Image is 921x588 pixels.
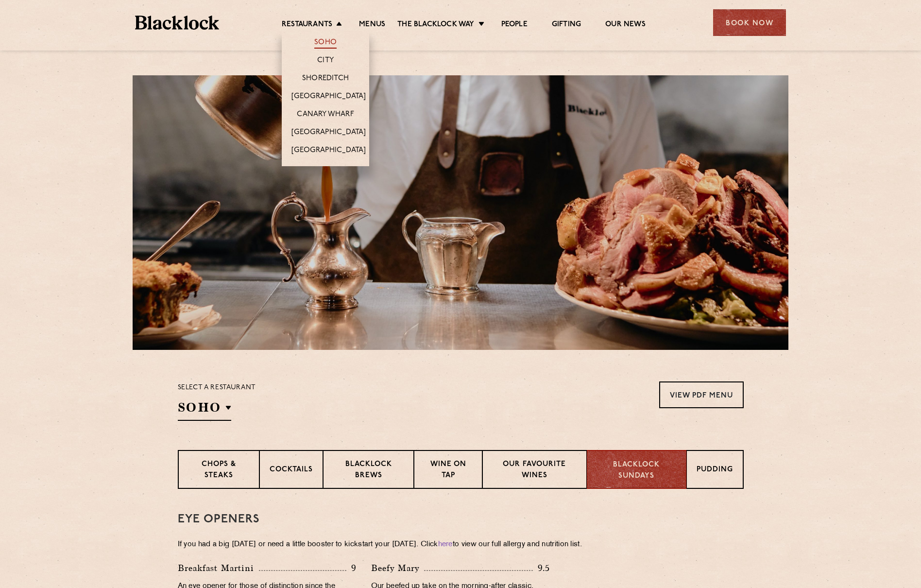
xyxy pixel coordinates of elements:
a: Shoreditch [302,74,349,85]
a: here [438,541,453,548]
p: 9 [346,562,357,574]
div: Book Now [713,9,786,36]
p: Chops & Steaks [188,459,249,482]
p: Pudding [697,465,733,477]
a: Restaurants [282,20,332,31]
p: Blacklock Sundays [597,460,676,482]
p: Blacklock Brews [333,459,404,482]
a: Canary Wharf [297,110,354,121]
a: People [501,20,528,31]
p: Select a restaurant [178,381,256,394]
a: Our News [605,20,646,31]
a: Menus [359,20,385,31]
h3: Eye openers [178,513,744,526]
h2: SOHO [178,399,231,421]
a: Gifting [552,20,581,31]
a: [GEOGRAPHIC_DATA] [291,146,366,156]
p: Our favourite wines [493,459,577,482]
a: Soho [314,38,337,49]
p: Breakfast Martini [178,561,259,575]
p: Cocktails [270,465,313,477]
a: View PDF Menu [659,381,744,408]
a: City [317,56,334,67]
a: [GEOGRAPHIC_DATA] [291,92,366,103]
a: The Blacklock Way [397,20,474,31]
a: [GEOGRAPHIC_DATA] [291,128,366,138]
p: Wine on Tap [424,459,472,482]
p: 9.5 [533,562,550,574]
img: BL_Textured_Logo-footer-cropped.svg [135,16,219,30]
p: Beefy Mary [371,561,424,575]
p: If you had a big [DATE] or need a little booster to kickstart your [DATE]. Click to view our full... [178,538,744,552]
